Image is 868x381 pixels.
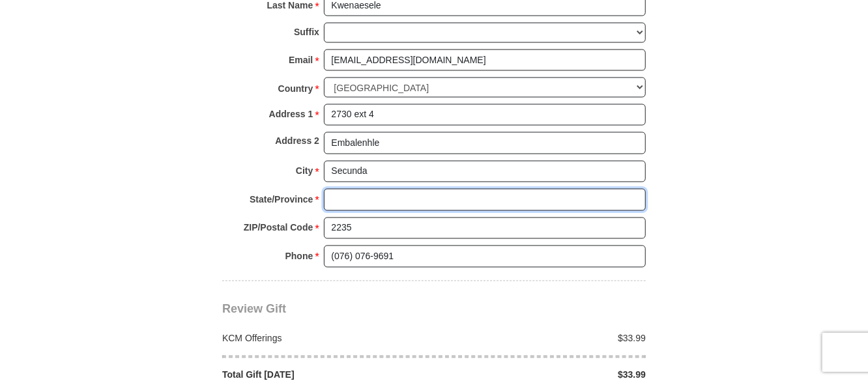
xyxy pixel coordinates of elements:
[275,132,319,150] strong: Address 2
[222,303,286,316] span: Review Gift
[289,51,313,69] strong: Email
[296,162,313,180] strong: City
[285,247,313,266] strong: Phone
[434,332,653,345] div: $33.99
[244,219,313,237] strong: ZIP/Postal Code
[216,332,435,345] div: KCM Offerings
[278,79,313,98] strong: Country
[294,23,319,41] strong: Suffix
[250,191,313,209] strong: State/Province
[269,106,313,124] strong: Address 1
